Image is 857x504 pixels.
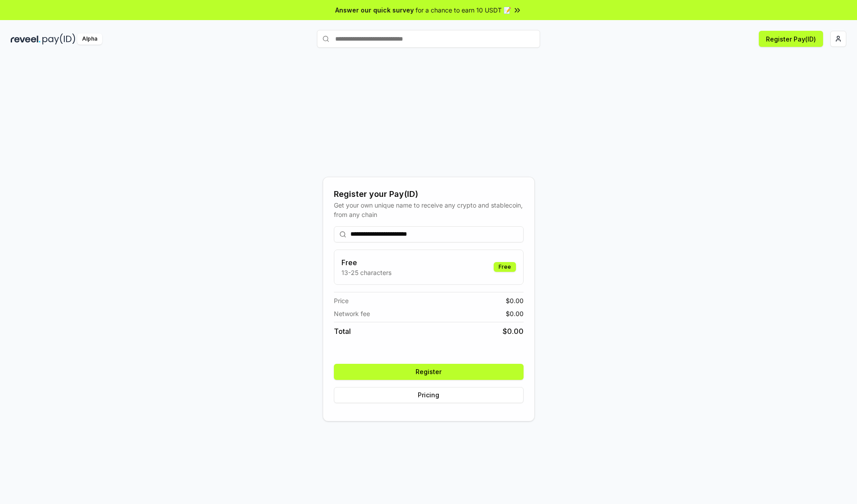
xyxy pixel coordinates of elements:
[11,33,41,45] img: reveel_dark
[334,387,524,403] button: Pricing
[416,5,511,15] span: for a chance to earn 10 USDT 📝
[341,268,391,277] p: 13-25 characters
[335,5,414,15] span: Answer our quick survey
[334,296,349,305] span: Price
[494,262,516,272] div: Free
[334,200,524,219] div: Get your own unique name to receive any crypto and stablecoin, from any chain
[334,364,524,380] button: Register
[42,33,75,45] img: pay_id
[77,33,102,45] div: Alpha
[503,326,524,337] span: $ 0.00
[759,31,823,47] button: Register Pay(ID)
[334,309,370,318] span: Network fee
[334,188,524,200] div: Register your Pay(ID)
[341,257,391,268] h3: Free
[506,296,524,305] span: $ 0.00
[334,326,351,337] span: Total
[506,309,524,318] span: $ 0.00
